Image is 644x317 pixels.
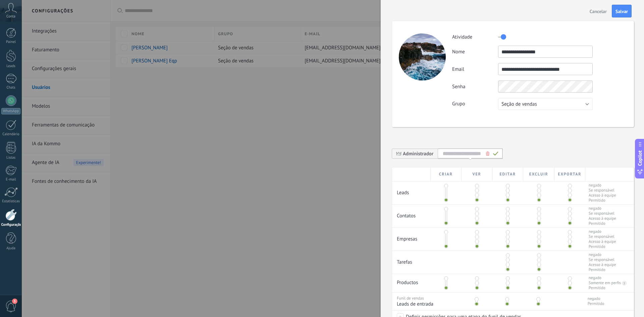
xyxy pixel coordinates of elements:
div: Ajuda [1,246,21,251]
div: negado [589,275,601,280]
div: Configurações [1,223,21,227]
span: Administrador [403,151,433,157]
span: negado [589,252,616,257]
span: negado [589,206,616,211]
div: Novo nome da função [438,148,503,158]
button: Seção de vendas [498,98,593,110]
span: negado [589,229,616,234]
div: Empresas [392,228,431,246]
label: Nome [452,49,498,55]
span: negado [589,183,616,188]
span: Permitido [589,221,616,226]
div: Calendário [1,132,21,137]
span: Acesso à equipe [589,193,616,198]
span: negado [588,296,604,301]
span: Se responsável [589,211,616,216]
span: Se responsável [589,257,616,262]
button: Salvar [612,5,632,17]
span: Acesso à equipe [589,239,616,244]
span: Acesso à equipe [589,262,616,267]
div: WhatsApp [1,108,20,114]
span: Salvar [615,9,628,14]
div: Chats [1,86,21,90]
div: Estatísticas [1,199,21,204]
button: Cancelar [587,6,609,16]
span: Permitido [589,198,616,203]
span: Permitido [588,301,604,306]
span: 3 [12,299,17,304]
span: Se responsável [589,188,616,193]
label: Grupo [452,101,498,107]
label: Senha [452,84,498,90]
div: Painel [1,40,21,44]
label: Atividade [452,34,498,40]
span: Acesso à equipe [589,216,616,221]
span: Copilot [637,150,643,166]
div: Leads [392,181,431,199]
div: Exportar [554,167,585,181]
div: ? [622,281,625,286]
div: Leads [1,64,21,68]
div: Tarefas [392,251,431,269]
div: Permitido [589,285,605,290]
span: Leads de entrada [397,301,459,307]
span: Conta [6,14,15,19]
div: Contatos [392,205,431,222]
span: Permitido [589,267,616,272]
label: Email [452,66,498,72]
span: Se responsável [589,234,616,239]
div: Ver [462,167,492,181]
span: Administrador [392,148,438,159]
div: Criar [431,167,462,181]
div: Excluir [523,167,554,181]
div: Editar [492,167,523,181]
div: Listas [1,156,21,160]
div: Productos [392,274,431,289]
span: Funil de vendas [397,296,424,301]
span: Permitido [589,244,616,249]
span: Cancelar [590,9,607,14]
div: E-mail [1,177,21,182]
span: Seção de vendas [501,101,537,107]
div: Somente em perfis [589,280,621,285]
